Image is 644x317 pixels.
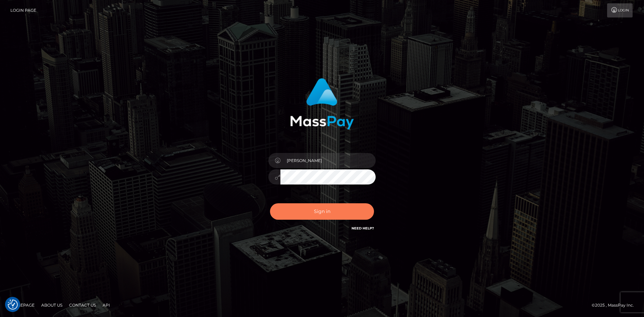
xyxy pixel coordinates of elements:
[8,300,18,310] img: Revisit consent button
[290,78,354,129] img: MassPay Login
[100,300,113,310] a: API
[66,300,99,310] a: Contact Us
[10,3,36,17] a: Login Page
[607,3,633,17] a: Login
[39,300,65,310] a: About Us
[7,300,37,310] a: Homepage
[592,302,639,309] div: © 2025 , MassPay Inc.
[8,300,18,310] button: Consent Preferences
[280,153,376,168] input: Username...
[352,226,374,230] a: Need Help?
[270,203,374,220] button: Sign in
